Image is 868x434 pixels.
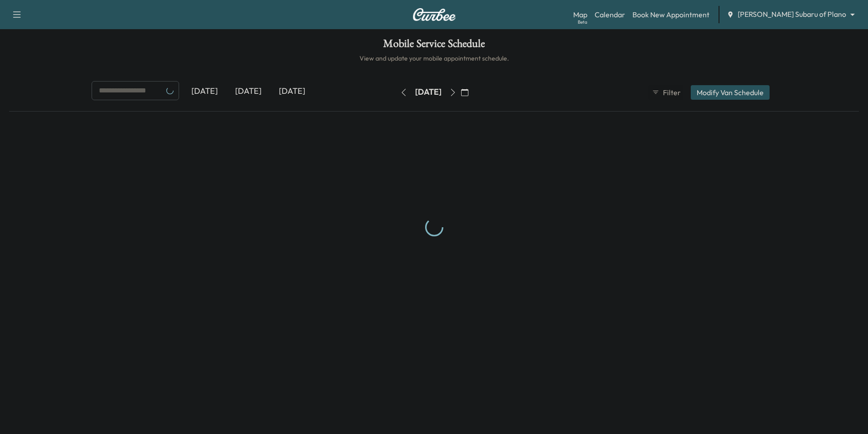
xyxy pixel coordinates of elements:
[412,8,456,21] img: Curbee Logo
[573,9,587,20] a: MapBeta
[663,87,679,98] span: Filter
[270,81,314,102] div: [DATE]
[578,19,587,26] div: Beta
[632,9,709,20] a: Book New Appointment
[9,54,859,63] h6: View and update your mobile appointment schedule.
[226,81,270,102] div: [DATE]
[9,38,859,54] h1: Mobile Service Schedule
[183,81,226,102] div: [DATE]
[648,85,683,100] button: Filter
[738,9,846,20] span: [PERSON_NAME] Subaru of Plano
[595,9,625,20] a: Calendar
[691,85,770,100] button: Modify Van Schedule
[415,87,442,98] div: [DATE]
